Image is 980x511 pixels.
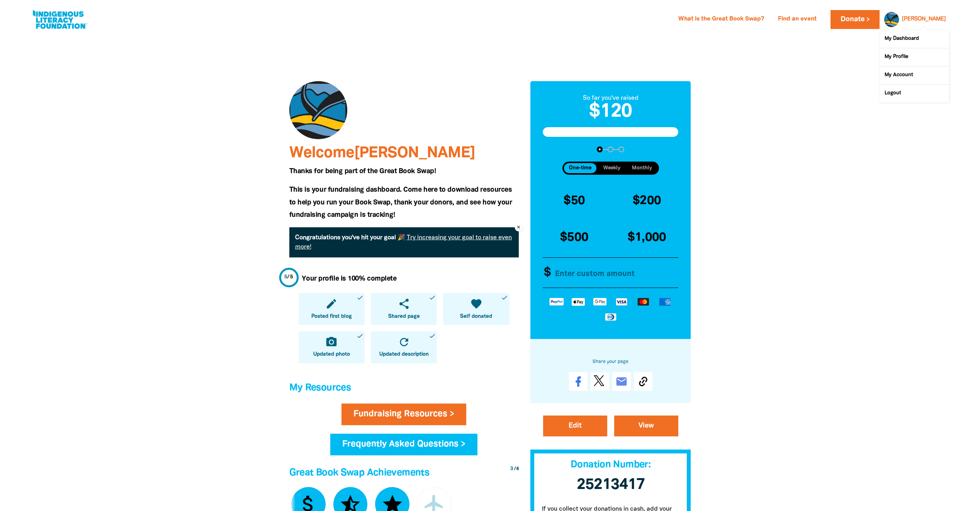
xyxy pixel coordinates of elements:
i: edit [325,298,338,310]
h4: Great Book Swap Achievements [289,465,519,481]
a: refreshUpdated descriptiondone [371,331,437,363]
span: Weekly [603,165,620,170]
button: Copy Link [634,372,652,391]
a: favoriteSelf donateddone [443,293,509,325]
a: email [612,372,631,391]
div: So far you've raised [543,94,679,103]
span: 5 [284,275,287,279]
a: My Account [880,66,949,84]
span: $1,000 [628,232,666,243]
a: Donate [831,10,879,29]
a: My Dashboard [880,30,949,48]
a: My Profile [880,48,949,66]
i: done [501,294,508,301]
i: camera_alt [325,336,338,348]
span: My Resources [289,383,351,392]
i: email [615,375,628,388]
div: Available payment methods [543,291,679,327]
a: camera_altUpdated photodone [299,331,365,363]
strong: Congratulations you've hit your goal 🎉 [295,235,405,240]
span: This is your fundraising dashboard. Come here to download resources to help you run your Book Swa... [289,187,512,218]
span: $ [540,258,551,288]
button: Weekly [598,163,625,173]
button: $1,000 [612,221,682,254]
a: Fundraising Resources > [341,404,466,425]
span: One-time [569,165,591,170]
a: Post [591,372,609,391]
a: Logout [880,85,949,102]
span: 25213417 [577,478,645,492]
span: Updated photo [313,351,350,358]
a: View [614,416,678,436]
button: Navigate to step 3 of 3 to enter your payment details [618,146,624,152]
a: Edit [543,416,607,436]
img: Visa logo [611,297,632,306]
button: $500 [540,221,609,254]
a: Find an event [773,13,821,26]
input: Enter custom amount [548,258,681,288]
h2: $120 [543,103,679,121]
span: Shared page [388,313,420,320]
a: Share [569,372,588,391]
span: Donation Number: [571,460,651,469]
span: Welcome [PERSON_NAME] [289,146,475,160]
span: Posted first blog [311,313,352,320]
span: 3 [510,467,513,471]
i: done [429,294,436,301]
div: / 4 [510,465,519,473]
button: One-time [564,163,597,173]
span: $500 [560,232,588,243]
h6: Share your page [543,358,679,366]
button: Navigate to step 1 of 3 to enter your donation amount [597,146,603,152]
i: close [516,224,521,231]
strong: Your profile is 100% complete [302,276,397,282]
i: done [429,332,436,339]
img: Paypal logo [546,297,567,306]
span: $50 [564,195,585,206]
span: $200 [633,195,661,206]
button: Monthly [627,163,657,173]
button: $200 [612,184,682,218]
img: Google Pay logo [589,297,611,306]
img: American Express logo [654,297,676,306]
img: Apple Pay logo [567,297,589,306]
a: What is the Great Book Swap? [674,13,769,26]
span: Monthly [632,165,652,170]
div: / 5 [284,274,293,281]
i: share [398,298,410,310]
div: Donation frequency [562,162,659,174]
a: Frequently Asked Questions > [330,434,477,455]
span: Thanks for being part of the Great Book Swap! [289,168,436,174]
img: Diners Club logo [600,312,622,321]
i: done [357,332,363,339]
span: Updated description [379,351,429,358]
button: close [515,224,522,231]
a: editPosted first blogdone [299,293,365,325]
button: Navigate to step 2 of 3 to enter your details [608,146,613,152]
img: Mastercard logo [632,297,654,306]
a: shareShared pagedone [371,293,437,325]
button: $50 [540,184,609,218]
a: [PERSON_NAME] [902,17,946,22]
i: favorite [470,298,482,310]
i: refresh [398,336,410,348]
span: Self donated [460,313,492,320]
i: done [357,294,363,301]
